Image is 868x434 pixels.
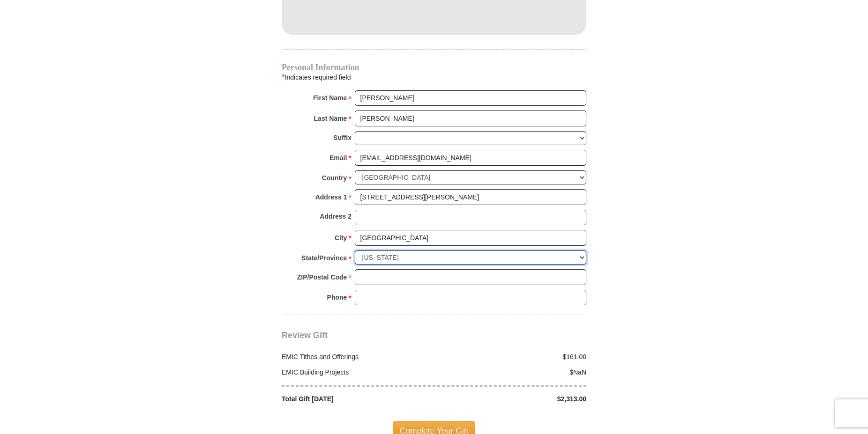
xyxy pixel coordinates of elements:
div: Indicates required field [282,71,586,83]
div: $161.00 [434,352,591,362]
strong: Email [329,151,347,164]
strong: Country [322,171,347,184]
div: EMIC Tithes and Offerings [277,352,434,362]
h4: Personal Information [282,64,586,71]
strong: Address 2 [320,210,352,223]
div: $2,313.00 [434,394,591,404]
strong: ZIP/Postal Code [297,271,347,284]
strong: Suffix [333,131,352,144]
strong: State/Province [301,251,347,265]
div: EMIC Building Projects [277,368,434,377]
strong: Phone [327,291,347,304]
strong: Address 1 [315,191,347,204]
strong: Last Name [314,112,347,125]
div: $NaN [434,368,591,377]
strong: City [335,231,347,244]
div: Total Gift [DATE] [277,394,434,404]
span: Review Gift [282,331,328,340]
strong: First Name [313,91,347,104]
